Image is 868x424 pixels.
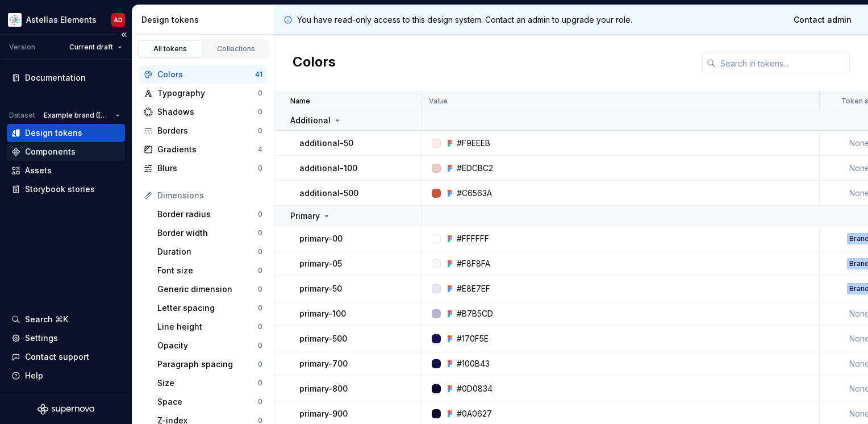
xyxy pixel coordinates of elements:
[157,359,258,370] div: Paragraph spacing
[157,302,258,314] div: Letter spacing
[153,318,267,336] a: Line height0
[8,13,22,27] img: b2369ad3-f38c-46c1-b2a2-f2452fdbdcd2.png
[25,72,86,84] div: Documentation
[139,140,267,159] a: Gradients4
[7,367,125,385] button: Help
[157,209,258,220] div: Border radius
[142,44,199,53] div: All tokens
[25,370,43,381] div: Help
[786,10,859,30] a: Contact admin
[457,138,490,149] div: #F9EEEB
[258,285,262,294] div: 0
[258,360,262,369] div: 0
[7,69,125,87] a: Documentation
[299,308,346,319] p: primary-100
[9,111,35,120] div: Dataset
[299,138,353,149] p: additional-50
[157,340,258,351] div: Opacity
[457,383,493,394] div: #0D0834
[25,332,58,344] div: Settings
[258,304,262,313] div: 0
[69,43,113,52] span: Current draft
[794,14,852,26] span: Contact admin
[258,164,262,173] div: 0
[7,310,125,329] button: Search ⌘K
[157,125,258,136] div: Borders
[25,184,95,195] div: Storybook stories
[157,69,255,80] div: Colors
[290,97,310,106] p: Name
[25,127,82,139] div: Design tokens
[139,159,267,177] a: Blurs0
[258,247,262,256] div: 0
[139,103,267,121] a: Shadows0
[153,243,267,261] a: Duration0
[44,111,111,120] span: Example brand ([GEOGRAPHIC_DATA])
[457,308,493,319] div: #B7B5CD
[299,383,348,394] p: primary-800
[7,348,125,366] button: Contact support
[290,115,331,126] p: Additional
[258,89,262,98] div: 0
[299,258,342,269] p: primary-05
[157,377,258,389] div: Size
[25,165,52,176] div: Assets
[299,188,358,199] p: additional-500
[258,397,262,406] div: 0
[258,145,262,154] div: 4
[299,283,342,294] p: primary-50
[157,88,258,99] div: Typography
[157,190,262,201] div: Dimensions
[258,266,262,275] div: 0
[157,106,258,118] div: Shadows
[116,27,132,43] button: Collapse sidebar
[208,44,265,53] div: Collections
[153,393,267,411] a: Space0
[7,329,125,347] a: Settings
[26,14,97,26] div: Astellas Elements
[153,280,267,298] a: Generic dimension0
[457,283,490,294] div: #E8E7EF
[114,15,123,24] div: AD
[7,124,125,142] a: Design tokens
[141,14,269,26] div: Design tokens
[429,97,448,106] p: Value
[258,107,262,117] div: 0
[157,227,258,239] div: Border width
[7,143,125,161] a: Components
[157,284,258,295] div: Generic dimension
[258,379,262,388] div: 0
[457,233,489,244] div: #FFFFFF
[153,261,267,280] a: Font size0
[39,107,125,123] button: Example brand ([GEOGRAPHIC_DATA])
[258,126,262,135] div: 0
[153,224,267,242] a: Border width0
[157,246,258,257] div: Duration
[157,396,258,408] div: Space
[299,358,348,369] p: primary-700
[37,404,94,415] a: Supernova Logo
[457,333,489,344] div: #170F5E
[457,358,490,369] div: #100B43
[299,333,347,344] p: primary-500
[290,210,320,222] p: Primary
[157,163,258,174] div: Blurs
[139,122,267,140] a: Borders0
[258,210,262,219] div: 0
[25,314,68,325] div: Search ⌘K
[139,84,267,102] a: Typography0
[157,265,258,276] div: Font size
[153,205,267,223] a: Border radius0
[293,53,336,73] h2: Colors
[258,322,262,331] div: 0
[299,163,357,174] p: additional-100
[716,53,850,73] input: Search in tokens...
[299,408,348,419] p: primary-900
[139,65,267,84] a: Colors41
[457,188,492,199] div: #C6563A
[157,321,258,332] div: Line height
[299,233,343,244] p: primary-00
[153,299,267,317] a: Letter spacing0
[157,144,258,155] div: Gradients
[153,355,267,373] a: Paragraph spacing0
